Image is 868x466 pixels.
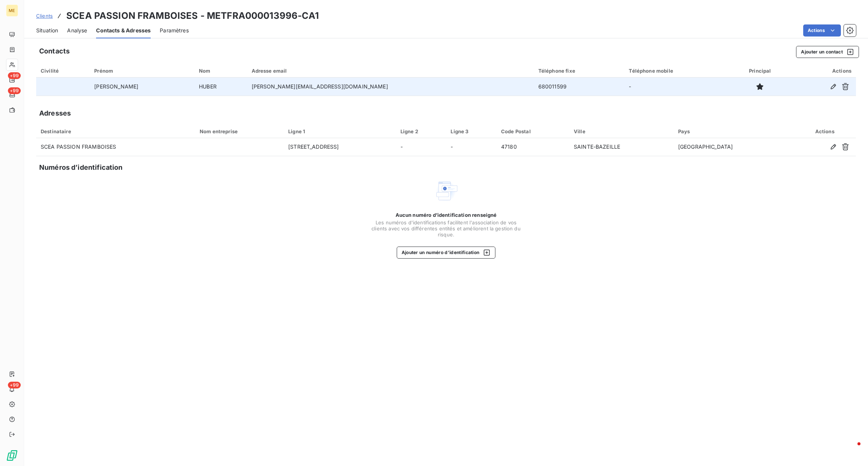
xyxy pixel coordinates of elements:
span: Paramètres [160,27,189,34]
h5: Numéros d’identification [39,162,123,173]
div: Prénom [94,68,190,74]
div: Nom [199,68,242,74]
td: [PERSON_NAME][EMAIL_ADDRESS][DOMAIN_NAME] [247,78,534,96]
button: Actions [803,24,841,37]
div: Actions [795,68,851,74]
span: Contacts & Adresses [96,27,151,34]
div: Ville [574,128,669,134]
div: Civilité [41,68,85,74]
span: +99 [8,382,21,388]
div: Actions [798,128,851,134]
button: Ajouter un numéro d’identification [397,247,496,259]
h5: Adresses [39,108,71,119]
span: +99 [8,87,21,94]
img: Empty state [434,179,458,203]
td: [PERSON_NAME] [90,78,194,96]
div: Adresse email [252,68,529,74]
td: - [446,138,497,156]
div: Ligne 3 [451,128,492,134]
span: Analyse [67,27,87,34]
div: ME [6,5,18,17]
div: Principal [734,68,786,74]
a: Clients [36,12,53,20]
td: SCEA PASSION FRAMBOISES [36,138,195,156]
img: Logo LeanPay [6,449,18,461]
iframe: Intercom live chat [842,440,860,458]
td: SAINTE-BAZEILLE [569,138,674,156]
h3: SCEA PASSION FRAMBOISES - METFRA000013996-CA1 [66,9,319,23]
span: Clients [36,13,53,19]
td: HUBER [194,78,247,96]
div: Téléphone mobile [629,68,725,74]
span: +99 [8,72,21,79]
td: - [396,138,446,156]
div: Pays [678,128,789,134]
h5: Contacts [39,46,70,56]
button: Ajouter un contact [796,46,859,58]
td: [GEOGRAPHIC_DATA] [674,138,794,156]
td: 680011599 [534,78,625,96]
td: 47180 [497,138,569,156]
div: Nom entreprise [200,128,279,134]
td: - [624,78,729,96]
div: Ligne 2 [400,128,442,134]
div: Code Postal [501,128,565,134]
td: [STREET_ADDRESS] [284,138,396,156]
div: Ligne 1 [288,128,391,134]
div: Téléphone fixe [538,68,620,74]
span: Situation [36,27,58,34]
div: Destinataire [41,128,191,134]
span: Les numéros d'identifications facilitent l'association de vos clients avec vos différentes entité... [371,219,521,238]
span: Aucun numéro d’identification renseigné [396,212,497,218]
